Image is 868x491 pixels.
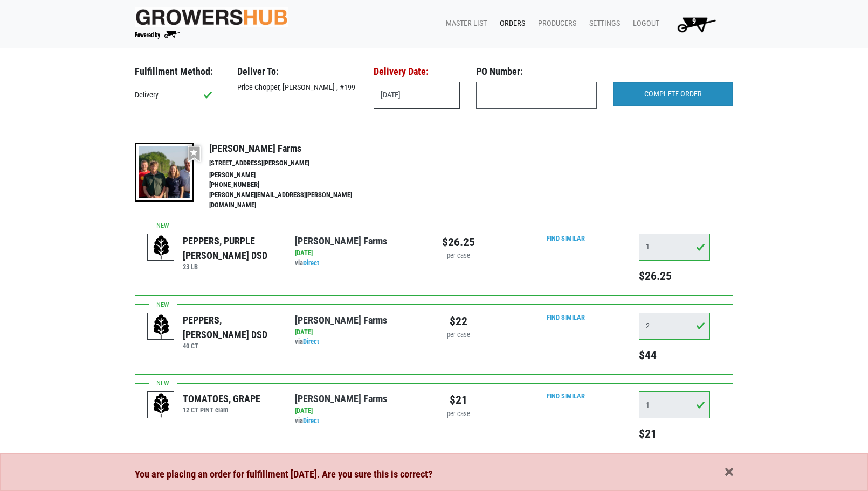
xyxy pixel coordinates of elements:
[148,234,175,261] img: placeholder-variety-43d6402dacf2d531de610a020419775a.svg
[547,234,585,242] a: Find Similar
[303,417,319,425] a: Direct
[183,234,278,263] div: PEPPERS, PURPLE [PERSON_NAME] DSD
[295,235,387,247] a: [PERSON_NAME] Farms
[639,234,710,261] input: Qty
[442,391,475,409] div: $21
[639,269,710,283] h5: $26.25
[209,158,375,169] li: [STREET_ADDRESS][PERSON_NAME]
[437,13,491,34] a: Master List
[135,66,221,78] h3: Fulfillment Method:
[295,258,426,269] div: via
[442,251,475,261] div: per case
[295,393,387,404] a: [PERSON_NAME] Farms
[295,416,426,426] div: via
[442,330,475,340] div: per case
[303,259,319,267] a: Direct
[547,313,585,321] a: Find Similar
[148,392,175,419] img: placeholder-variety-43d6402dacf2d531de610a020419775a.svg
[209,143,375,155] h4: [PERSON_NAME] Farms
[613,82,733,107] input: COMPLETE ORDER
[529,13,581,34] a: Producers
[374,82,460,109] input: Select Date
[209,180,375,190] li: [PHONE_NUMBER]
[639,348,710,362] h5: $44
[624,13,664,34] a: Logout
[209,190,375,211] li: [PERSON_NAME][EMAIL_ADDRESS][PERSON_NAME][DOMAIN_NAME]
[491,13,529,34] a: Orders
[442,234,475,251] div: $26.25
[639,391,710,418] input: Qty
[442,409,475,419] div: per case
[135,467,733,482] div: You are placing an order for fulfillment [DATE]. Are you sure this is correct?
[581,13,624,34] a: Settings
[183,342,278,350] h6: 40 CT
[672,13,720,35] img: Cart
[476,66,596,78] h3: PO Number:
[295,406,426,416] div: [DATE]
[183,263,278,271] h6: 23 LB
[295,327,426,338] div: [DATE]
[374,66,460,78] h3: Delivery Date:
[148,313,175,340] img: placeholder-variety-43d6402dacf2d531de610a020419775a.svg
[295,337,426,347] div: via
[442,313,475,330] div: $22
[692,17,696,26] span: 9
[303,338,319,346] a: Direct
[183,391,260,406] div: TOMATOES, GRAPE
[295,314,387,326] a: [PERSON_NAME] Farms
[639,313,710,340] input: Qty
[639,427,710,441] h5: $21
[135,143,194,202] img: thumbnail-8a08f3346781c529aa742b86dead986c.jpg
[229,82,366,94] div: Price Chopper, [PERSON_NAME] , #199
[135,7,288,27] img: original-fc7597fdc6adbb9d0e2ae620e786d1a2.jpg
[237,66,357,78] h3: Deliver To:
[183,313,278,342] div: PEPPERS, [PERSON_NAME] DSD
[664,13,725,35] a: 9
[135,31,180,39] img: Powered by Big Wheelbarrow
[295,248,426,258] div: [DATE]
[209,170,375,180] li: [PERSON_NAME]
[547,392,585,400] a: Find Similar
[183,406,260,414] h6: 12 CT PINT clam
